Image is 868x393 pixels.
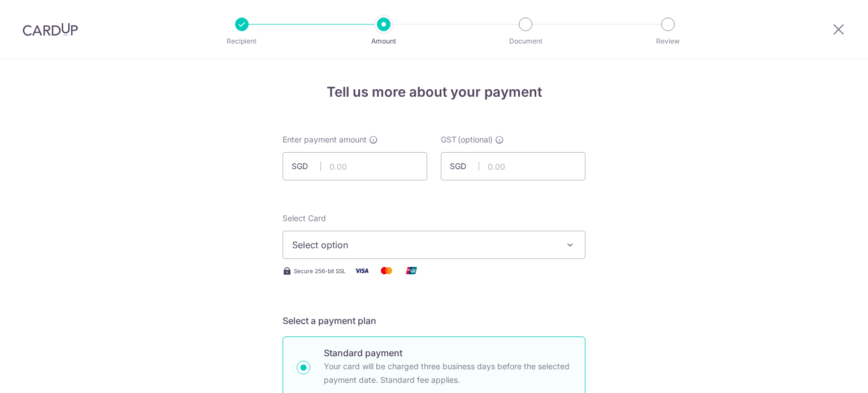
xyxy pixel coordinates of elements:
[324,346,571,360] p: Standard payment
[324,360,571,387] p: Your card will be charged three business days before the selected payment date. Standard fee appl...
[283,152,427,180] input: 0.00
[292,161,321,172] span: SGD
[350,264,373,278] img: Visa
[342,36,426,47] p: Amount
[400,264,423,278] img: Union Pay
[23,23,78,36] img: CardUp
[626,36,710,47] p: Review
[283,213,326,223] span: translation missing: en.payables.payment_networks.credit_card.summary.labels.select_card
[796,359,857,387] iframe: Opens a widget where you can find more information
[484,36,567,47] p: Document
[200,36,284,47] p: Recipient
[283,231,585,259] button: Select option
[441,152,585,180] input: 0.00
[458,134,493,145] span: (optional)
[283,314,585,327] h5: Select a payment plan
[441,134,457,145] span: GST
[375,264,398,278] img: Mastercard
[294,266,346,275] span: Secure 256-bit SSL
[450,161,479,172] span: SGD
[292,238,555,252] span: Select option
[283,134,367,145] span: Enter payment amount
[283,82,585,102] h4: Tell us more about your payment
